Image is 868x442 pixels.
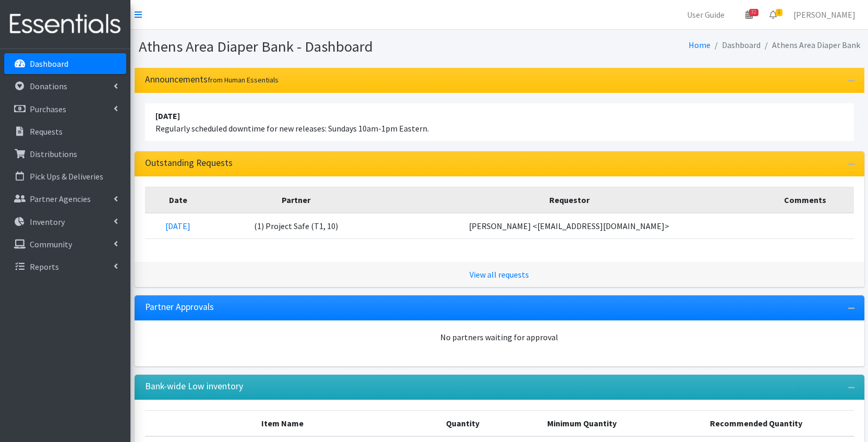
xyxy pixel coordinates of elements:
p: Purchases [30,104,66,114]
small: from Human Essentials [208,75,279,85]
th: Recommended Quantity [658,410,854,436]
a: View all requests [469,269,529,280]
p: Partner Agencies [30,194,91,204]
p: Donations [30,81,67,91]
p: Dashboard [30,58,68,69]
a: Community [4,234,126,255]
a: Home [689,40,710,50]
img: HumanEssentials [4,7,126,42]
a: Dashboard [4,53,126,74]
li: Dashboard [710,38,761,53]
th: Quantity [420,410,505,436]
a: Purchases [4,99,126,120]
a: 1 [761,4,785,25]
a: Partner Agencies [4,188,126,209]
h3: Outstanding Requests [145,158,233,169]
p: Pick Ups & Deliveries [30,171,103,182]
li: Regularly scheduled downtime for new releases: Sundays 10am-1pm Eastern. [145,103,854,141]
td: (1) Project Safe (T1, 10) [211,213,382,239]
li: Athens Area Diaper Bank [761,38,860,53]
a: User Guide [679,4,733,25]
a: Pick Ups & Deliveries [4,166,126,187]
td: [PERSON_NAME] <[EMAIL_ADDRESS][DOMAIN_NAME]> [381,213,757,239]
h3: Announcements [145,74,279,85]
span: 1 [776,9,782,16]
th: Requestor [381,187,757,213]
p: Reports [30,261,59,272]
h3: Partner Approvals [145,302,214,313]
a: Reports [4,256,126,277]
p: Requests [30,126,63,137]
span: 32 [749,9,758,16]
p: Inventory [30,217,65,227]
a: Inventory [4,211,126,232]
th: Minimum Quantity [505,410,658,436]
a: Donations [4,76,126,97]
p: Community [30,239,72,249]
strong: [DATE] [155,111,180,121]
a: [PERSON_NAME] [785,4,864,25]
a: Distributions [4,144,126,164]
a: Requests [4,121,126,142]
a: [DATE] [165,221,190,231]
th: Partner [211,187,382,213]
h1: Athens Area Diaper Bank - Dashboard [139,38,496,56]
th: Item Name [145,410,420,436]
th: Date [145,187,211,213]
h3: Bank-wide Low inventory [145,381,243,392]
th: Comments [757,187,853,213]
a: 32 [737,4,761,25]
div: No partners waiting for approval [145,331,854,343]
p: Distributions [30,149,77,159]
